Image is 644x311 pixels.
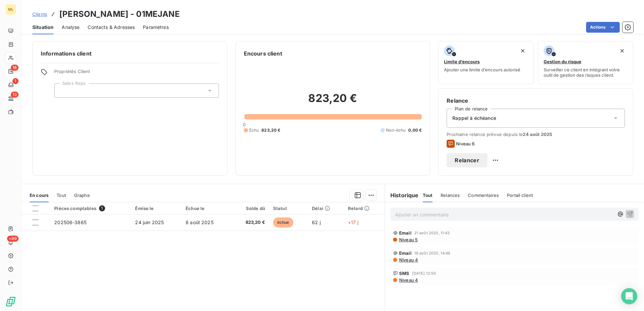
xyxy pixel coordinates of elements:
span: SMS [399,271,409,276]
span: Niveau 4 [398,277,418,283]
div: Statut [273,206,304,211]
span: En cours [30,193,49,198]
span: échue [273,217,293,228]
span: 0,00 € [408,127,422,133]
div: Open Intercom Messenger [621,288,637,304]
input: Ajouter une valeur [60,88,65,94]
span: Tout [57,193,66,198]
span: Portail client [507,193,533,198]
div: Émise le [135,206,178,211]
h2: 823,20 € [244,92,422,112]
img: Logo LeanPay [5,296,16,307]
span: 1 [99,205,105,211]
a: 13 [5,93,16,104]
h6: Relance [447,97,625,105]
span: Email [399,250,412,256]
span: Tout [423,193,433,198]
span: Analyse [62,24,79,31]
span: Email [399,230,412,236]
span: [DATE] 12:50 [412,271,436,275]
span: Limite d’encours [444,59,480,64]
span: +99 [7,236,19,242]
div: Solde dû [235,206,265,211]
button: Relancer [447,153,487,167]
span: Relances [441,193,460,198]
h6: Encours client [244,49,282,58]
button: Actions [586,22,620,33]
span: Niveau 4 [398,257,418,263]
span: Échu [249,127,259,133]
span: 0 [243,122,246,127]
span: Niveau 5 [398,237,418,242]
span: Contacts & Adresses [88,24,135,31]
div: Échue le [186,206,227,211]
span: Commentaires [468,193,499,198]
span: 18 [11,65,19,71]
div: Retard [348,206,381,211]
h3: [PERSON_NAME] - 01MEJANE [59,8,180,20]
div: Pièces comptables [54,205,127,211]
a: 18 [5,66,16,77]
span: Ajouter une limite d’encours autorisé [444,67,520,72]
span: Non-échu [386,127,406,133]
span: Gestion du risque [544,59,581,64]
span: 13 [11,92,19,98]
span: 18 août 2025, 14:46 [414,251,451,255]
span: Graphe [74,193,90,198]
button: Limite d’encoursAjouter une limite d’encours autorisé [438,41,534,84]
h6: Historique [385,191,419,199]
span: 202506-3865 [54,219,87,225]
span: Paramètres [143,24,169,31]
span: 8 août 2025 [186,219,214,225]
span: Niveau 6 [456,141,475,146]
span: 823,20 € [235,219,265,226]
span: Situation [32,24,54,31]
div: Délai [312,206,340,211]
span: 823,20 € [261,127,280,133]
span: Clients [32,11,47,17]
span: 62 j [312,219,321,225]
span: 24 juin 2025 [135,219,164,225]
span: Prochaine relance prévue depuis le [447,132,625,137]
span: Surveiller ce client en intégrant votre outil de gestion des risques client. [544,67,627,78]
h6: Informations client [41,49,219,58]
button: Gestion du risqueSurveiller ce client en intégrant votre outil de gestion des risques client. [538,41,633,84]
span: 24 août 2025 [523,132,552,137]
span: Rappel à échéance [452,115,496,122]
a: 1 [5,79,16,90]
span: 1 [12,78,19,84]
span: +17 j [348,219,358,225]
span: Propriétés Client [54,69,219,78]
span: 21 août 2025, 11:43 [414,231,450,235]
div: ML [5,4,16,15]
a: Clients [32,11,47,18]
